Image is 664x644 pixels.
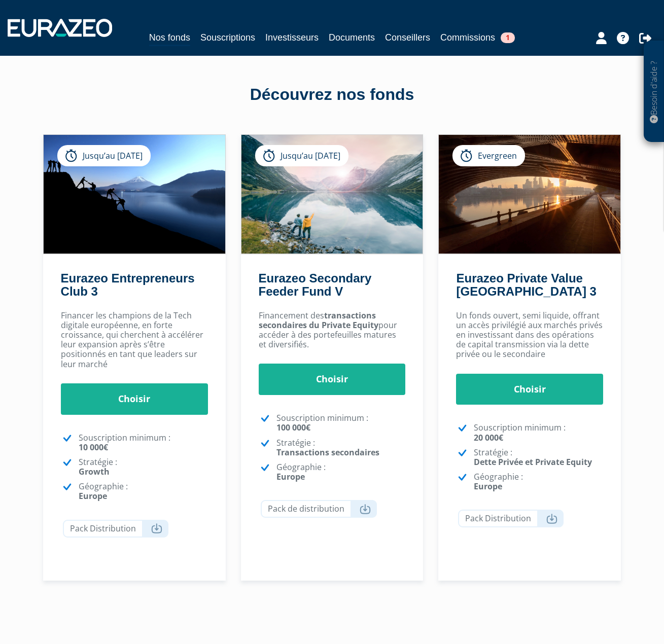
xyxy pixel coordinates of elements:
p: Stratégie : [474,448,603,467]
div: Découvrez nos fonds [43,83,621,106]
strong: Growth [79,466,110,477]
a: Nos fonds [149,30,190,46]
a: Pack de distribution [261,500,377,518]
p: Souscription minimum : [276,413,406,433]
img: Eurazeo Entrepreneurs Club 3 [44,135,225,254]
a: Commissions1 [440,30,515,45]
a: Eurazeo Private Value [GEOGRAPHIC_DATA] 3 [456,271,596,298]
a: Pack Distribution [63,520,168,538]
a: Choisir [259,364,406,395]
p: Géographie : [474,472,603,491]
p: Financer les champions de la Tech digitale européenne, en forte croissance, qui cherchent à accél... [61,311,208,369]
strong: 10 000€ [79,442,108,453]
span: 1 [501,32,515,43]
strong: Europe [276,471,305,482]
p: Stratégie : [79,457,208,477]
div: Evergreen [452,145,525,166]
p: Besoin d'aide ? [648,46,660,137]
img: 1732889491-logotype_eurazeo_blanc_rvb.png [8,19,112,37]
strong: 100 000€ [276,422,310,433]
strong: Dette Privée et Private Equity [474,456,592,468]
a: Documents [329,30,375,45]
p: Stratégie : [276,438,406,457]
a: Choisir [61,383,208,415]
a: Choisir [456,374,603,405]
p: Géographie : [276,462,406,482]
strong: Europe [474,481,502,492]
p: Financement des pour accéder à des portefeuilles matures et diversifiés. [259,311,406,350]
p: Un fonds ouvert, semi liquide, offrant un accès privilégié aux marchés privés en investissant dan... [456,311,603,360]
strong: Transactions secondaires [276,447,379,458]
strong: transactions secondaires du Private Equity [259,310,378,331]
a: Eurazeo Secondary Feeder Fund V [259,271,372,298]
img: Eurazeo Secondary Feeder Fund V [241,135,423,254]
img: Eurazeo Private Value Europe 3 [439,135,620,254]
strong: Europe [79,490,107,502]
a: Pack Distribution [458,510,564,527]
div: Jusqu’au [DATE] [57,145,151,166]
p: Souscription minimum : [474,423,603,442]
strong: 20 000€ [474,432,503,443]
p: Souscription minimum : [79,433,208,452]
p: Géographie : [79,482,208,501]
div: Jusqu’au [DATE] [255,145,348,166]
a: Eurazeo Entrepreneurs Club 3 [61,271,195,298]
a: Conseillers [385,30,430,45]
a: Investisseurs [265,30,319,45]
a: Souscriptions [200,30,255,45]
